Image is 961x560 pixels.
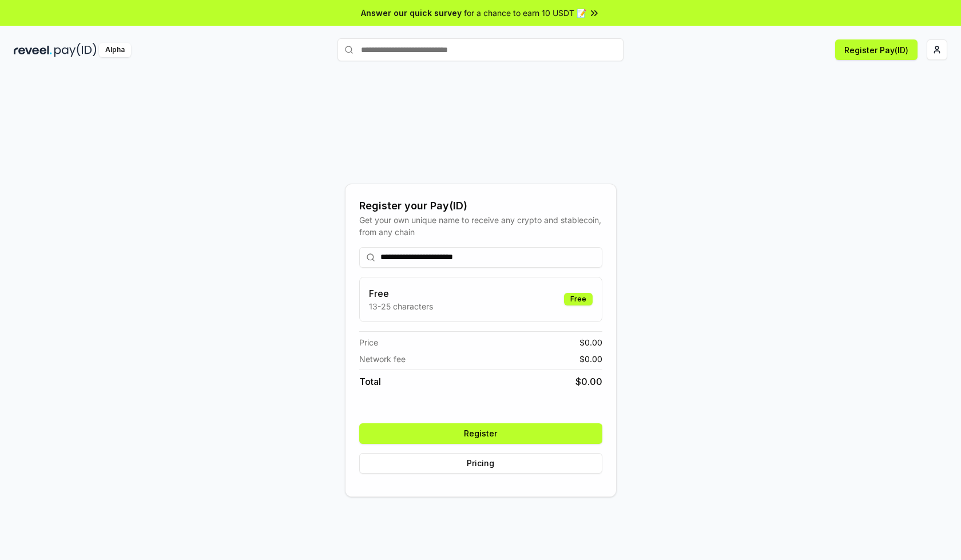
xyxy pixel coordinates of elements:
button: Pricing [359,453,602,474]
div: Register your Pay(ID) [359,198,602,214]
h3: Free [369,287,433,300]
button: Register Pay(ID) [835,39,918,60]
span: Answer our quick survey [361,7,462,19]
p: 13-25 characters [369,300,433,312]
div: Get your own unique name to receive any crypto and stablecoin, from any chain [359,214,602,238]
span: $ 0.00 [579,353,602,365]
span: $ 0.00 [575,375,602,388]
span: for a chance to earn 10 USDT 📝 [464,7,586,19]
span: Network fee [359,353,406,365]
div: Alpha [99,43,131,57]
button: Register [359,423,602,444]
span: Price [359,336,378,348]
img: pay_id [54,43,97,57]
div: Free [564,293,593,305]
span: $ 0.00 [579,336,602,348]
img: reveel_dark [14,43,52,57]
span: Total [359,375,381,388]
